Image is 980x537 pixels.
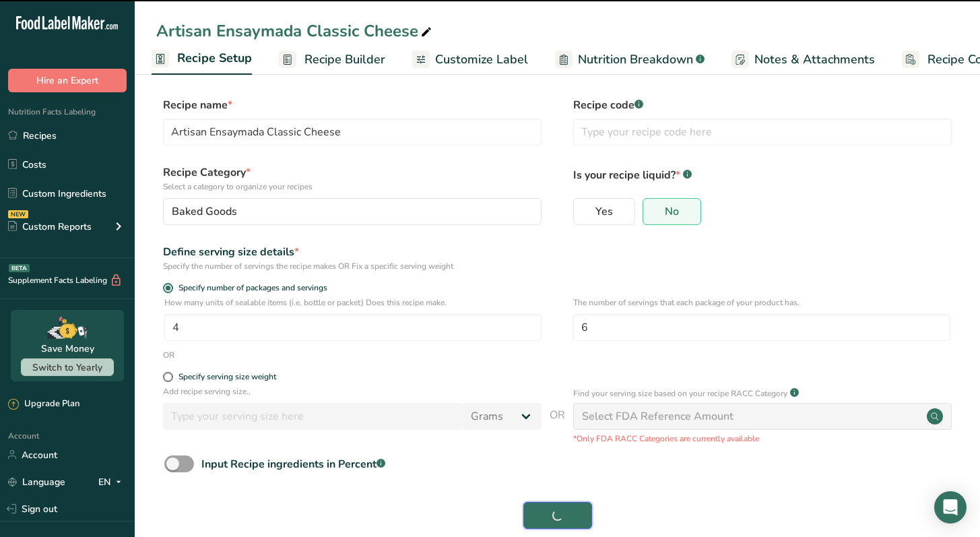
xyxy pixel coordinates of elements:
div: OR [163,349,174,361]
div: Save Money [41,342,94,356]
span: Recipe Builder [304,51,385,69]
div: Custom Reports [8,220,92,234]
label: Recipe Category [163,164,542,193]
div: Select FDA Reference Amount [582,408,733,424]
p: How many units of sealable items (i.e. bottle or packet) Does this recipe make. [164,296,542,309]
p: The number of servings that each package of your product has. [573,296,950,309]
div: BETA [9,264,30,272]
div: EN [98,474,127,490]
a: Recipe Builder [279,44,385,75]
a: Nutrition Breakdown [555,44,705,75]
span: Recipe Setup [177,49,252,67]
div: Specify serving size weight [178,372,276,382]
p: Add recipe serving size.. [163,385,542,398]
label: Recipe code [573,97,952,113]
div: NEW [8,210,28,218]
div: Upgrade Plan [8,398,79,411]
p: *Only FDA RACC Categories are currently available [573,433,952,445]
a: Recipe Setup [152,43,252,75]
div: Specify the number of servings the recipe makes OR Fix a specific serving weight [163,260,542,272]
p: Select a category to organize your recipes [163,181,542,193]
p: Find your serving size based on your recipe RACC Category [573,387,787,400]
input: Type your serving size here [163,403,463,430]
div: Artisan Ensaymada Classic Cheese [156,19,434,43]
input: Type your recipe name here [163,119,542,146]
div: Input Recipe ingredients in Percent [201,456,385,472]
a: Customize Label [412,44,528,75]
a: Notes & Attachments [731,44,875,75]
button: Switch to Yearly [21,358,114,376]
span: Customize Label [435,51,528,69]
span: Baked Goods [172,203,237,220]
a: Language [8,470,65,494]
div: Define serving size details [163,244,542,260]
button: Hire an Expert [8,69,127,92]
span: OR [550,407,565,445]
div: Open Intercom Messenger [934,491,967,524]
p: Is your recipe liquid? [573,164,952,183]
span: Notes & Attachments [754,51,875,69]
span: No [665,205,679,218]
input: Type your recipe code here [573,119,952,146]
span: Nutrition Breakdown [578,51,693,69]
button: Baked Goods [163,198,542,225]
span: Yes [595,205,613,218]
label: Recipe name [163,97,542,113]
span: Switch to Yearly [32,361,102,374]
span: Specify number of packages and servings [173,283,327,293]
